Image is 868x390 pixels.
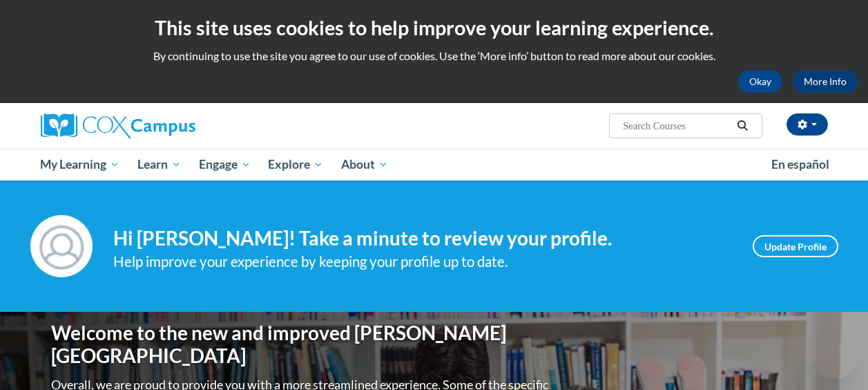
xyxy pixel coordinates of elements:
p: By continuing to use the site you agree to our use of cookies. Use the ‘More info’ button to read... [10,48,858,64]
span: My Learning [40,156,119,173]
button: Okay [738,71,782,93]
a: More Info [793,71,858,93]
a: My Learning [32,149,129,180]
span: Engage [199,156,251,173]
span: En español [771,157,829,171]
img: Cox Campus [41,113,195,138]
span: Explore [268,156,323,173]
a: Explore [259,149,332,180]
a: Update Profile [753,235,838,257]
span: About [341,156,388,173]
a: Learn [128,149,190,180]
span: Learn [137,156,181,173]
iframe: Button to launch messaging window [813,335,857,379]
h1: Welcome to the new and improved [PERSON_NAME][GEOGRAPHIC_DATA] [51,322,552,368]
div: Main menu [30,149,838,180]
div: Help improve your experience by keeping your profile up to date. [113,250,732,273]
a: Cox Campus [41,113,289,138]
img: Profile Image [30,215,93,277]
input: Search Courses [621,118,732,134]
button: Search [732,118,753,134]
h2: This site uses cookies to help improve your learning experience. [10,14,858,41]
a: About [332,149,397,180]
button: Account Settings [787,113,828,136]
h4: Hi [PERSON_NAME]! Take a minute to review your profile. [113,227,732,250]
a: Engage [190,149,260,180]
a: En español [762,150,838,179]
